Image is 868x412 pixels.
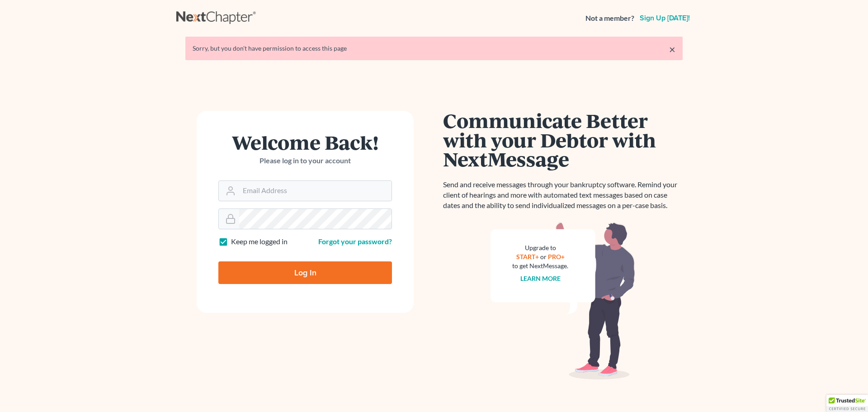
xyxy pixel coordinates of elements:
span: or [540,253,547,260]
div: to get NextMessage. [512,261,568,270]
input: Email Address [239,181,392,201]
a: Forgot your password? [318,237,392,246]
div: Sorry, but you don't have permission to access this page [193,44,675,53]
strong: Not a member? [585,13,634,24]
a: PRO+ [548,253,565,260]
p: Send and receive messages through your bankruptcy software. Remind your client of hearings and mo... [443,180,683,211]
img: nextmessage_bg-59042aed3d76b12b5cd301f8e5b87938c9018125f34e5fa2b7a6b67550977c72.svg [491,222,635,380]
label: Keep me logged in [231,237,288,247]
p: Please log in to your account [218,156,392,166]
h1: Communicate Better with your Debtor with NextMessage [443,111,683,169]
h1: Welcome Back! [218,133,392,152]
a: Learn more [520,275,561,282]
div: Upgrade to [512,243,568,252]
div: TrustedSite Certified [826,395,868,412]
input: Log In [218,261,392,284]
a: Sign up [DATE]! [638,14,692,22]
a: START+ [516,253,539,260]
a: × [669,44,675,55]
